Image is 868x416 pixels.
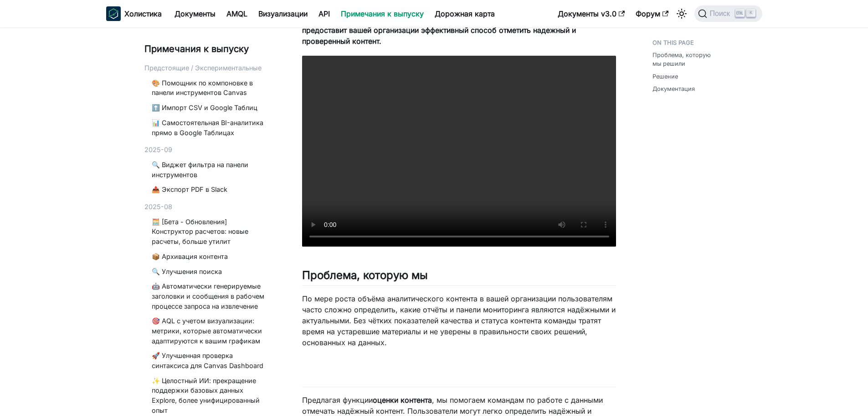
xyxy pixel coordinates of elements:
[152,316,269,346] a: 🎯 AQL с учетом визуализации: метрики, которые автоматически адаптируются к вашим графикам
[341,9,424,18] font: Примечания к выпуску
[152,119,263,137] font: 📊 Самостоятельная BI-аналитика прямо в Google Таблицах
[152,217,269,247] a: 🧮 [Бета - Обновления] Конструктор расчетов: новые расчеты, больше утилит
[106,6,162,21] a: ХолистикаХолистика
[313,6,335,21] a: API
[106,6,121,21] img: Холистика
[152,351,269,370] a: 🚀 Улучшенная проверка синтаксиса для Canvas Dashboard
[152,79,253,97] font: 🎨 Помощник по компоновке в панели инструментов Canvas
[636,9,660,18] font: Форум
[152,253,228,260] font: 📦 Архивация контента
[152,282,264,310] font: 🤖 Автоматически генерируемые заголовки и сообщения в рабочем процессе запроса на извлечение
[302,269,428,282] font: Проблема, которую мы
[302,15,604,46] font: одобрения контента , которая предоставит вашей организации эффективный способ отметить надежный и...
[152,185,227,193] font: 📤 Экспорт PDF в Slack
[652,72,678,81] a: Решение
[152,218,248,245] font: 🧮 [Бета - Обновления] Конструктор расчетов: новые расчеты, больше утилит
[152,161,248,179] font: 🔍 Виджет фильтра на панели инструментов
[335,6,429,21] a: Примечания к выпуску
[144,64,262,72] font: Предстоящие / Экспериментальные
[630,6,674,21] a: Форум
[373,395,432,405] font: оценки контента
[652,52,711,67] font: Проблема, которую мы решили
[302,294,616,347] font: По мере роста объёма аналитического контента в вашей организации пользователям часто сложно опред...
[318,9,330,18] font: API
[221,6,253,21] a: AMQL
[694,5,762,22] button: Поиск (Ctrl+K)
[144,42,273,416] nav: Навигация по последним сообщениям в блоге
[746,9,755,17] kbd: K
[175,9,216,18] font: Документы
[674,6,689,21] button: Переключение между темным и светлым режимом (в настоящее время светлый режим)
[152,376,269,415] a: ✨ Целостный ИИ: прекращение поддержки базовых данных Explore, более унифицированный опыт
[152,118,269,137] a: 📊 Самостоятельная BI-аналитика прямо в Google Таблицах
[124,9,162,18] font: Холистика
[152,104,257,111] font: ⬆️ Импорт CSV и Google Таблиц
[152,103,269,113] a: ⬆️ Импорт CSV и Google Таблиц
[152,160,269,179] a: 🔍 Виджет фильтра на панели инструментов
[144,146,172,153] font: 2025-09
[152,78,269,98] a: 🎨 Помощник по компоновке в панели инструментов Canvas
[552,6,630,21] a: Документы v3.0
[144,203,172,211] font: 2025-08
[302,395,373,405] font: Предлагая функции
[144,43,249,54] font: Примечания к выпуску
[169,6,221,21] a: Документы
[152,267,269,277] a: 🔍 Улучшения поиска
[652,84,695,93] a: Документация
[652,73,678,80] font: Решение
[152,352,263,369] font: 🚀 Улучшенная проверка синтаксиса для Canvas Dashboard
[152,281,269,311] a: 🤖 Автоматически генерируемые заголовки и сообщения в рабочем процессе запроса на извлечение
[258,9,308,18] font: Визуализации
[152,184,269,195] a: 📤 Экспорт PDF в Slack
[435,9,495,18] font: Дорожная карта
[558,9,616,18] font: Документы v3.0
[429,6,500,21] a: Дорожная карта
[152,252,269,262] a: 📦 Архивация контента
[152,268,222,275] font: 🔍 Улучшения поиска
[152,377,260,414] font: ✨ Целостный ИИ: прекращение поддержки базовых данных Explore, более унифицированный опыт
[652,85,695,92] font: Документация
[152,317,262,344] font: 🎯 AQL с учетом визуализации: метрики, которые автоматически адаптируются к вашим графикам
[253,6,313,21] a: Визуализации
[710,10,730,17] font: Поиск
[226,9,247,18] font: AMQL
[652,51,720,68] a: Проблема, которую мы решили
